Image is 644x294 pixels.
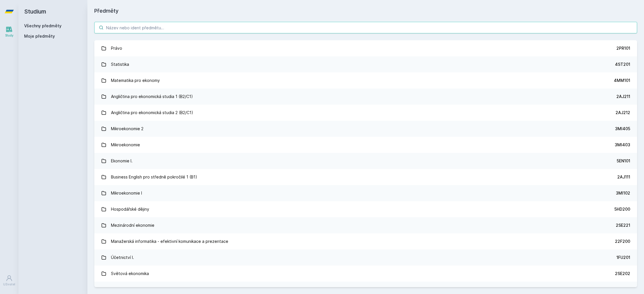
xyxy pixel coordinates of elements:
[94,40,637,56] a: Právo 2PR101
[111,123,143,134] div: Mikroekonomie 2
[94,22,637,33] input: Název nebo ident předmětu…
[617,158,630,164] div: 5EN101
[24,33,55,39] span: Moje předměty
[94,72,637,89] a: Matematika pro ekonomy 4MM101
[111,155,133,167] div: Ekonomie I.
[94,249,637,266] a: Účetnictví I. 1FU201
[617,174,630,180] div: 2AJ111
[94,201,637,217] a: Hospodářské dějiny 5HD200
[615,126,630,132] div: 3MI405
[616,222,630,228] div: 2SE221
[1,272,17,289] a: Uživatel
[111,43,122,54] div: Právo
[615,142,630,148] div: 3MI403
[615,239,630,244] div: 22F200
[94,266,637,282] a: Světová ekonomika 2SE202
[5,33,14,38] div: Study
[94,105,637,121] a: Angličtina pro ekonomická studia 2 (B2/C1) 2AJ212
[111,220,154,231] div: Mezinárodní ekonomie
[615,271,630,276] div: 2SE202
[111,171,197,183] div: Business English pro středně pokročilé 1 (B1)
[616,45,630,51] div: 2PR101
[614,206,630,212] div: 5HD200
[616,94,630,99] div: 2AJ211
[616,190,630,196] div: 3MI102
[94,169,637,185] a: Business English pro středně pokročilé 1 (B1) 2AJ111
[94,217,637,233] a: Mezinárodní ekonomie 2SE221
[94,153,637,169] a: Ekonomie I. 5EN101
[94,233,637,249] a: Manažerská informatika - efektivní komunikace a prezentace 22F200
[111,139,140,151] div: Mikroekonomie
[111,187,142,199] div: Mikroekonomie I
[111,59,129,70] div: Statistika
[24,23,62,28] a: Všechny předměty
[616,110,630,116] div: 2AJ212
[111,75,160,86] div: Matematika pro ekonomy
[94,137,637,153] a: Mikroekonomie 3MI403
[111,236,228,247] div: Manažerská informatika - efektivní komunikace a prezentace
[111,203,149,215] div: Hospodářské dějiny
[1,23,17,41] a: Study
[616,255,630,260] div: 1FU201
[614,78,630,83] div: 4MM101
[94,7,637,15] h1: Předměty
[616,287,630,293] div: 5EN411
[111,268,149,279] div: Světová ekonomika
[94,89,637,105] a: Angličtina pro ekonomická studia 1 (B2/C1) 2AJ211
[3,282,15,287] div: Uživatel
[94,56,637,72] a: Statistika 4ST201
[94,121,637,137] a: Mikroekonomie 2 3MI405
[615,62,630,67] div: 4ST201
[94,185,637,201] a: Mikroekonomie I 3MI102
[111,107,193,118] div: Angličtina pro ekonomická studia 2 (B2/C1)
[111,252,134,263] div: Účetnictví I.
[111,91,193,102] div: Angličtina pro ekonomická studia 1 (B2/C1)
